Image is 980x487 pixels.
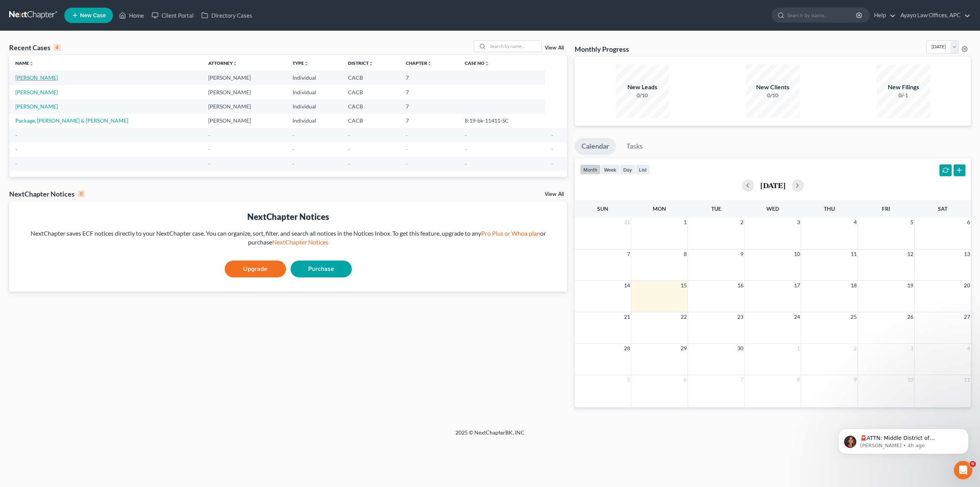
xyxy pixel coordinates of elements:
[292,161,294,167] span: -
[575,44,629,54] h3: Monthly Progress
[292,60,309,66] a: Typeunfold_more
[286,99,342,113] td: Individual
[286,71,342,85] td: Individual
[272,238,328,246] a: NextChapter Notices
[796,344,801,353] span: 1
[626,249,631,259] span: 7
[465,60,489,66] a: Case Nounfold_more
[746,83,800,92] div: New Clients
[938,205,947,212] span: Sat
[15,146,17,152] span: -
[15,74,58,81] a: [PERSON_NAME]
[400,85,459,99] td: 7
[740,375,744,384] span: 7
[954,461,972,479] iframe: Intercom live chat
[465,161,467,167] span: -
[737,344,744,353] span: 30
[78,190,85,197] div: 0
[793,249,801,259] span: 10
[737,312,744,321] span: 23
[208,146,210,152] span: -
[853,218,857,227] span: 4
[966,344,971,353] span: 4
[853,344,857,353] span: 2
[623,281,631,290] span: 14
[54,44,60,51] div: 4
[202,99,286,113] td: [PERSON_NAME]
[906,312,914,321] span: 26
[406,132,408,138] span: -
[680,312,688,321] span: 22
[635,164,650,175] button: list
[966,218,971,227] span: 6
[406,60,432,66] a: Chapterunfold_more
[870,8,896,22] a: Help
[15,60,34,66] a: Nameunfold_more
[15,132,17,138] span: -
[853,375,857,384] span: 9
[796,218,801,227] span: 3
[619,138,650,155] a: Tasks
[348,132,350,138] span: -
[233,61,237,66] i: unfold_more
[683,218,688,227] span: 1
[910,344,914,353] span: 3
[406,146,408,152] span: -
[342,99,400,113] td: CACB
[623,218,631,227] span: 31
[15,103,58,110] a: [PERSON_NAME]
[292,146,294,152] span: -
[208,132,210,138] span: -
[15,211,561,223] div: NextChapter Notices
[683,249,688,259] span: 8
[9,43,60,52] div: Recent Cases
[877,92,930,99] div: 0/-1
[680,344,688,353] span: 29
[623,312,631,321] span: 21
[342,71,400,85] td: CACB
[963,312,971,321] span: 27
[620,164,635,175] button: day
[465,146,467,152] span: -
[202,114,286,128] td: [PERSON_NAME]
[963,249,971,259] span: 13
[793,312,801,321] span: 24
[796,375,801,384] span: 8
[291,261,352,277] a: Purchase
[406,161,408,167] span: -
[15,89,58,95] a: [PERSON_NAME]
[225,261,286,277] a: Upgrade
[369,61,373,66] i: unfold_more
[342,114,400,128] td: CACB
[746,92,800,99] div: 0/10
[906,281,914,290] span: 19
[208,60,237,66] a: Attorneyunfold_more
[580,164,601,175] button: month
[626,375,631,384] span: 5
[897,8,970,22] a: Ayayo Law Offices, APC
[850,249,857,259] span: 11
[115,8,148,22] a: Home
[827,413,980,466] iframe: Intercom notifications message
[286,114,342,128] td: Individual
[551,146,553,152] span: -
[787,8,857,22] input: Search by name...
[551,161,553,167] span: -
[963,281,971,290] span: 20
[597,205,608,212] span: Sun
[148,8,198,22] a: Client Portal
[882,205,890,212] span: Fri
[202,71,286,85] td: [PERSON_NAME]
[906,249,914,259] span: 12
[272,429,708,443] div: 2025 © NextChapterBK, INC
[459,114,545,128] td: 8:19-bk-11411-SC
[760,181,786,189] h2: [DATE]
[485,61,489,66] i: unfold_more
[15,117,128,124] a: Package, [PERSON_NAME] & [PERSON_NAME]
[910,218,914,227] span: 5
[711,205,721,212] span: Tue
[740,218,744,227] span: 2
